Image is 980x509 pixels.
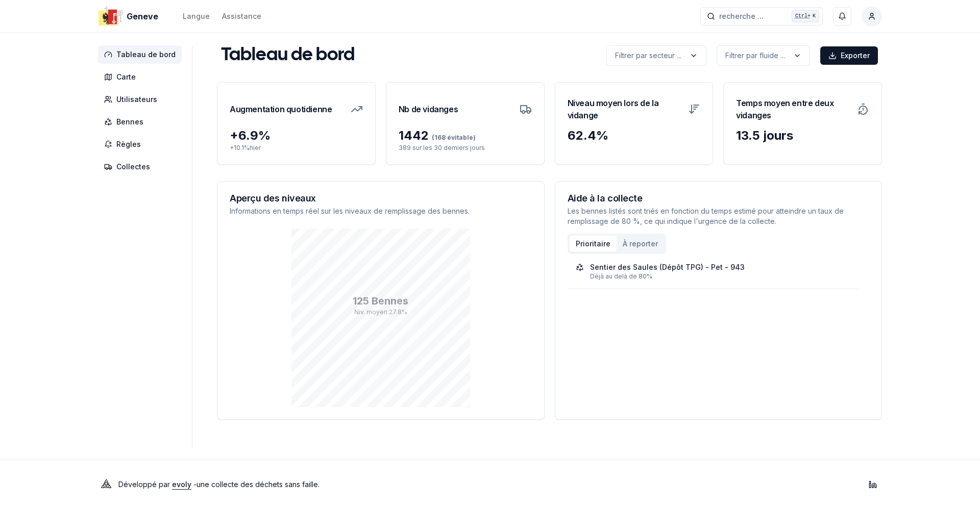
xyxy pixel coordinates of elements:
span: Bennes [116,117,143,127]
div: 62.4 % [568,128,701,144]
a: evoly [172,480,191,489]
button: Prioritaire [570,236,617,252]
h3: Aide à la collecte [568,194,870,203]
img: Evoly Logo [98,476,114,493]
a: Bennes [98,113,186,131]
button: À reporter [617,236,664,252]
p: Filtrer par secteur ... [615,50,681,61]
a: Sentier des Saules (Dépôt TPG) - Pet - 943Déjà au delà de 80% [576,262,851,281]
h3: Temps moyen entre deux vidanges [736,95,851,123]
span: Collectes [116,162,150,172]
h1: Tableau de bord [221,45,355,66]
div: Sentier des Saules (Dépôt TPG) - Pet - 943 [590,262,745,272]
a: Carte [98,68,186,86]
button: Exporter [820,46,878,65]
button: recherche ...Ctrl+K [700,7,823,26]
span: Tableau de bord [116,49,176,60]
h3: Augmentation quotidienne [230,95,332,123]
p: Informations en temps réel sur les niveaux de remplissage des bennes. [230,206,532,216]
a: Geneve [98,10,162,22]
div: Déjà au delà de 80% [590,272,851,281]
span: Utilisateurs [116,94,157,105]
a: Utilisateurs [98,90,186,109]
button: label [717,45,810,66]
span: recherche ... [719,11,764,21]
span: Geneve [127,10,158,22]
h3: Aperçu des niveaux [230,194,532,203]
div: + 6.9 % [230,128,363,144]
img: Geneve Logo [98,4,122,29]
p: + 10.1 % hier [230,144,363,152]
a: Tableau de bord [98,45,186,64]
span: Carte [116,72,136,82]
div: 1442 [399,128,532,144]
p: Développé par - une collecte des déchets sans faille . [118,477,320,492]
div: 13.5 jours [736,128,869,144]
h3: Nb de vidanges [399,95,458,123]
a: Collectes [98,158,186,176]
span: Règles [116,139,141,149]
p: Filtrer par fluide ... [725,50,785,61]
p: Les bennes listés sont triés en fonction du temps estimé pour atteindre un taux de remplissage de... [568,206,870,226]
span: (168 évitable) [429,134,476,141]
button: label [606,45,706,66]
a: Règles [98,135,186,154]
h3: Niveau moyen lors de la vidange [568,95,682,123]
a: Assistance [222,10,261,22]
div: Langue [183,11,210,21]
button: Langue [183,10,210,22]
p: 389 sur les 30 derniers jours [399,144,532,152]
